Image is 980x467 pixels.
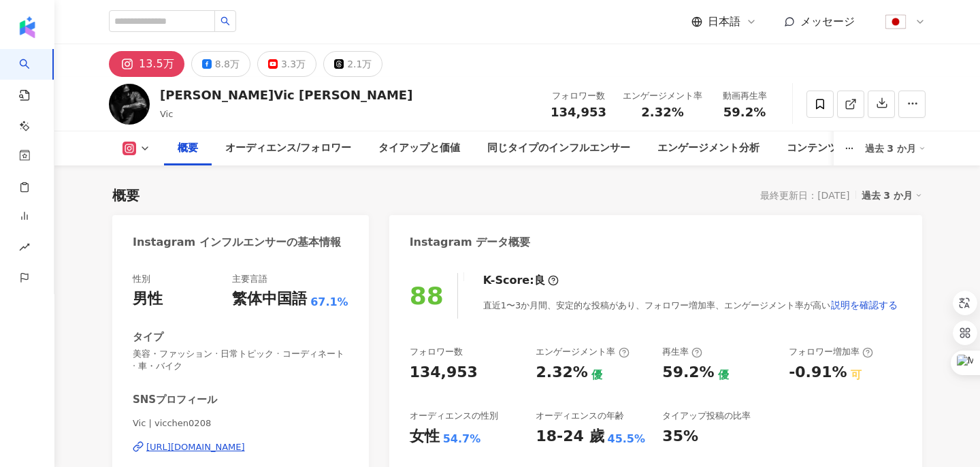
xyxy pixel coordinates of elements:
div: 男性 [133,289,163,310]
div: 134,953 [410,362,478,383]
div: 概要 [112,186,140,205]
div: 女性 [410,426,440,447]
div: オーディエンスの性別 [410,410,498,422]
span: 67.1% [310,295,348,310]
div: 2.32% [536,362,587,383]
div: エンゲージメント率 [623,89,702,103]
button: 説明を確認する [830,291,898,319]
div: Instagram データ概要 [410,235,531,250]
div: 35% [662,426,698,447]
div: タイプ [133,330,163,344]
div: 8.8万 [215,54,240,74]
div: SNSプロフィール [133,393,217,407]
div: 動画再生率 [719,89,770,103]
span: Vic [160,109,173,119]
img: logo icon [16,16,38,38]
span: rise [19,233,30,264]
div: 過去 3 か月 [862,187,923,204]
span: Vic | vicchen0208 [133,417,348,430]
div: -0.91% [789,362,847,383]
div: 54.7% [443,432,481,447]
div: K-Score : [483,273,559,288]
div: フォロワー増加率 [789,346,873,358]
div: 性別 [133,273,150,285]
div: 同じタイプのインフルエンサー [487,140,630,157]
a: search [19,49,46,196]
div: オーディエンス/フォロワー [225,140,351,157]
button: 8.8万 [191,51,250,77]
div: タイアップ投稿の比率 [662,410,751,422]
div: 可 [851,368,862,383]
span: search [220,16,230,26]
div: エンゲージメント分析 [657,140,759,157]
div: オーディエンスの年齢 [536,410,624,422]
div: 3.3万 [281,54,306,74]
span: 59.2% [723,106,766,119]
span: 美容・ファッション · 日常トピック · コーディネート · 車・バイク [133,348,348,372]
div: 繁体中国語 [232,289,307,310]
div: Instagram インフルエンサーの基本情報 [133,235,341,250]
span: 134,953 [551,105,606,119]
button: 2.1万 [323,51,382,77]
div: 13.5万 [139,54,174,74]
div: 最終更新日：[DATE] [760,190,849,201]
div: エンゲージメント率 [536,346,629,358]
img: KOL Avatar [109,84,150,125]
img: flag-Japan-800x800.png [883,9,909,35]
div: 45.5% [608,432,646,447]
div: 優 [591,368,602,383]
span: 2.32% [641,106,683,119]
a: [URL][DOMAIN_NAME] [133,441,348,453]
div: フォロワー数 [410,346,463,358]
div: タイアップと価値 [378,140,460,157]
div: 18-24 歲 [536,426,604,447]
div: 優 [718,368,729,383]
div: 良 [534,273,545,288]
div: 概要 [178,140,198,157]
button: 13.5万 [109,51,184,77]
div: 再生率 [662,346,702,358]
div: 59.2% [662,362,714,383]
div: コンテンツ内容分析 [787,140,879,157]
span: 説明を確認する [831,300,898,310]
div: [PERSON_NAME]Vic [PERSON_NAME] [160,86,412,103]
span: 日本語 [708,14,740,29]
div: フォロワー数 [551,89,606,103]
span: メッセージ [800,15,855,28]
button: 3.3万 [257,51,316,77]
div: 主要言語 [232,273,267,285]
div: 過去 3 か月 [865,138,926,159]
div: 88 [410,282,444,310]
div: 2.1万 [347,54,372,74]
div: [URL][DOMAIN_NAME] [146,441,245,453]
div: 直近1〜3か月間、安定的な投稿があり、フォロワー増加率、エンゲージメント率が高い [483,291,899,319]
